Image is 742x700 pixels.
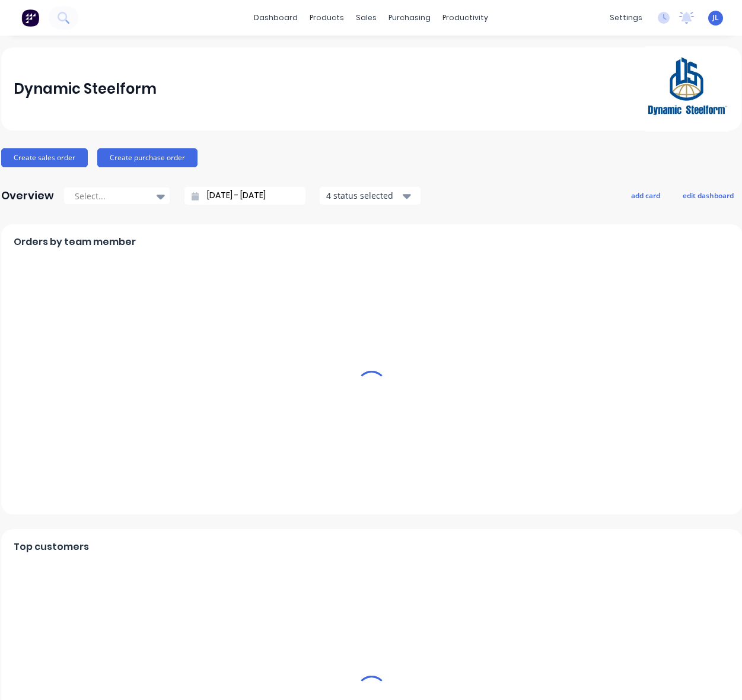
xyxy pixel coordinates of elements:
div: 4 status selected [326,189,401,202]
div: productivity [437,9,494,27]
button: edit dashboard [675,187,741,203]
button: 4 status selected [320,187,421,205]
div: sales [350,9,383,27]
div: Dynamic Steelform [14,77,157,101]
div: purchasing [383,9,437,27]
img: Dynamic Steelform [645,46,728,132]
button: add card [623,187,668,203]
button: Create sales order [1,148,88,167]
div: products [304,9,350,27]
button: Create purchase order [97,148,198,167]
div: settings [604,9,648,27]
img: Factory [21,9,39,27]
span: Top customers [14,540,89,554]
a: dashboard [248,9,304,27]
span: JL [712,12,719,23]
div: Overview [1,184,54,208]
span: Orders by team member [14,235,136,249]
